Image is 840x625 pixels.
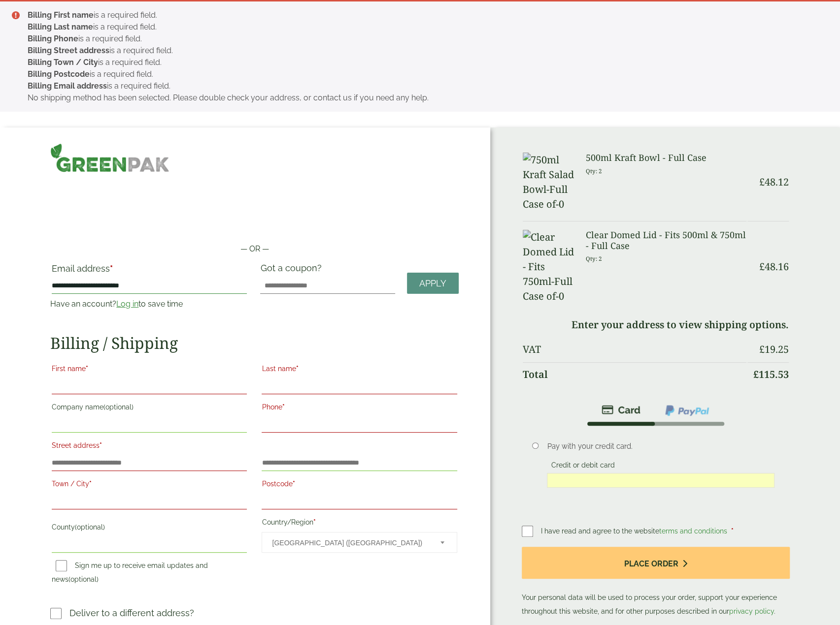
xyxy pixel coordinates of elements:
span: Country/Region [262,532,457,553]
a: Apply [407,273,459,294]
label: Phone [262,400,457,417]
p: Have an account? to save time [50,298,248,310]
abbr: required [100,441,102,449]
abbr: required [296,365,298,373]
h3: 500ml Kraft Bowl - Full Case [586,153,746,163]
p: Pay with your credit card. [547,441,774,452]
label: Postcode [262,477,457,494]
img: Clear Domed Lid - Fits 750ml-Full Case of-0 [523,230,574,304]
small: Qty: 2 [586,167,602,175]
label: County [52,520,247,537]
iframe: Secure card payment input frame [550,476,772,485]
img: 750ml Kraft Salad Bowl-Full Case of-0 [523,153,574,212]
p: — OR — [50,243,458,255]
label: Last name [262,362,457,378]
p: Your personal data will be used to process your order, support your experience throughout this we... [522,547,790,618]
label: Street address [52,438,247,455]
span: Apply [419,278,446,289]
img: stripe.png [602,404,640,416]
span: £ [759,260,765,273]
abbr: required [292,480,295,488]
img: ppcp-gateway.png [664,404,710,417]
span: (optional) [75,523,105,531]
li: is a required field. [28,80,824,92]
th: Total [523,362,746,386]
abbr: required [731,527,734,535]
li: is a required field. [28,45,824,57]
abbr: required [282,403,284,411]
abbr: required [89,480,92,488]
button: Place order [522,547,790,579]
li: is a required field. [28,68,824,80]
li: is a required field. [28,57,824,68]
span: United Kingdom (UK) [272,532,427,553]
label: Credit or debit card [547,461,618,472]
small: Qty: 2 [586,255,602,262]
input: Sign me up to receive email updates and news(optional) [56,560,67,571]
span: (optional) [68,575,99,583]
strong: Billing Town / City [28,58,98,67]
a: privacy policy [729,607,774,615]
bdi: 48.16 [759,260,789,273]
span: I have read and agree to the website [541,527,729,535]
li: No shipping method has been selected. Please double check your address, or contact us if you need... [28,92,824,104]
bdi: 19.25 [759,343,789,356]
iframe: Secure payment button frame [50,212,458,231]
label: Got a coupon? [260,263,325,278]
span: £ [759,343,765,356]
label: Country/Region [262,515,457,532]
span: £ [753,368,759,381]
td: Enter your address to view shipping options. [523,313,789,337]
li: is a required field. [28,9,824,21]
li: is a required field. [28,21,824,33]
strong: Billing First name [28,10,94,20]
span: (optional) [103,403,134,411]
h3: Clear Domed Lid - Fits 500ml & 750ml - Full Case [586,230,746,251]
strong: Billing Last name [28,22,93,31]
strong: Billing Email address [28,81,107,91]
abbr: required [313,518,315,526]
li: is a required field. [28,33,824,45]
label: Sign me up to receive email updates and news [52,562,208,586]
th: VAT [523,338,746,361]
h2: Billing / Shipping [50,334,458,352]
strong: Billing Postcode [28,69,90,79]
a: Log in [116,299,138,309]
bdi: 48.12 [759,175,789,188]
abbr: required [110,263,113,274]
label: Email address [52,264,247,278]
label: Company name [52,400,247,417]
strong: Billing Phone [28,34,78,43]
strong: Billing Street address [28,46,109,55]
abbr: required [86,365,88,373]
span: £ [759,175,765,188]
a: terms and conditions [659,527,727,535]
label: First name [52,362,247,378]
label: Town / City [52,477,247,494]
bdi: 115.53 [753,368,789,381]
p: Deliver to a different address? [69,606,194,620]
img: GreenPak Supplies [50,143,169,172]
